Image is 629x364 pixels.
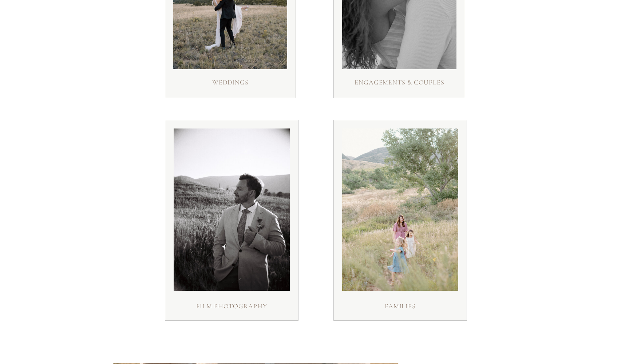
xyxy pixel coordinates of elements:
a: film photography [184,301,279,313]
a: weddings [200,78,261,91]
a: families [369,301,431,313]
a: engagements & couples [351,78,448,91]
